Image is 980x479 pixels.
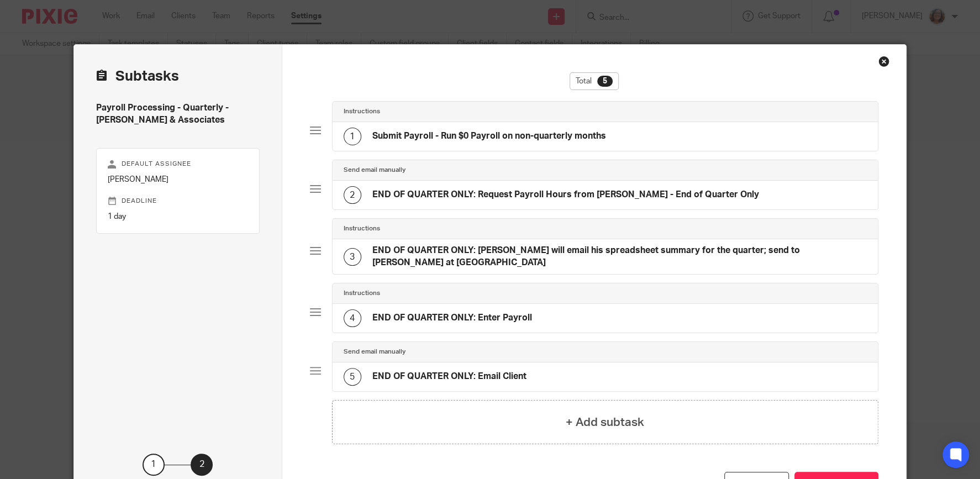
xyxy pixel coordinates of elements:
h4: Send email manually [344,348,405,356]
p: 1 day [108,211,247,222]
p: [PERSON_NAME] [108,174,247,185]
h4: END OF QUARTER ONLY: Enter Payroll [372,312,532,324]
div: 5 [597,76,613,87]
h4: END OF QUARTER ONLY: Email Client [372,371,526,382]
h4: Instructions [344,107,380,116]
div: 2 [191,454,213,476]
div: 3 [344,248,361,266]
h4: END OF QUARTER ONLY: Request Payroll Hours from [PERSON_NAME] - End of Quarter Only [372,189,759,201]
div: 1 [344,128,361,145]
h4: END OF QUARTER ONLY: [PERSON_NAME] will email his spreadsheet summary for the quarter; send to [P... [372,245,867,269]
h4: Instructions [344,289,380,298]
div: 2 [344,186,361,204]
div: 5 [344,368,361,386]
h4: Send email manually [344,166,405,175]
h2: Subtasks [96,67,179,86]
h4: + Add subtask [566,414,644,431]
div: 1 [143,454,165,476]
h4: Submit Payroll - Run $0 Payroll on non-quarterly months [372,130,606,142]
p: Deadline [108,197,247,206]
h4: Payroll Processing - Quarterly - [PERSON_NAME] & Associates [96,102,259,126]
div: Close this dialog window [878,56,889,67]
h4: Instructions [344,224,380,233]
p: Default assignee [108,160,247,169]
div: Total [570,72,619,90]
div: 4 [344,309,361,327]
